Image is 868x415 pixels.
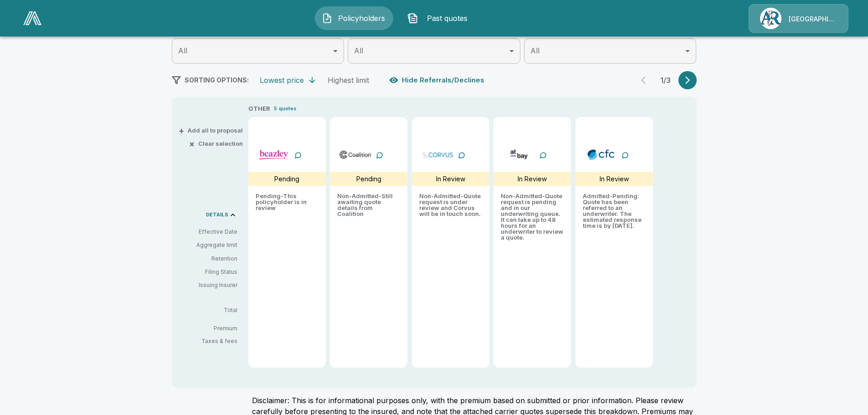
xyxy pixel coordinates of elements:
p: Issuing Insurer [179,281,237,289]
p: Admitted - Pending: Quote has been referred to an underwriter. The estimated response time is by ... [583,193,646,229]
span: All [530,46,539,55]
span: Past quotes [422,13,472,24]
p: Taxes & fees [179,338,245,344]
p: Aggregate limit [179,241,237,249]
button: +Add all to proposal [180,128,243,133]
p: quotes [279,105,297,113]
p: In Review [518,174,547,184]
p: Filing Status [179,268,237,276]
span: All [178,46,187,55]
span: SORTING OPTIONS: [185,76,249,84]
img: coalitioncyber [339,148,372,161]
p: Non-Admitted - Quote request is pending and in our underwriting queue. It can take up to 48 hours... [501,193,564,241]
img: AA Logo [23,11,41,25]
p: Pending - This policyholder is in review [256,193,318,211]
div: Highest limit [328,76,369,85]
button: ×Clear selection [191,141,243,147]
span: + [179,128,184,133]
img: atbaycybersurplus [503,148,536,161]
p: OTHER [248,104,270,113]
img: beazleycyber [257,148,291,161]
span: All [354,46,363,55]
p: Non-Admitted - Still awaiting quote details from Coalition [337,193,400,217]
button: Policyholders IconPolicyholders [315,6,393,30]
p: Retention [179,255,237,263]
div: Lowest price [260,76,304,85]
img: cfccyberadmitted [585,148,618,161]
p: Non-Admitted - Quote request is under review and Corvus will be in touch soon. [419,193,482,217]
p: Pending [356,174,381,184]
img: Past quotes Icon [407,13,418,24]
p: DETAILS [206,212,228,217]
button: Past quotes IconPast quotes [401,6,479,30]
img: Policyholders Icon [322,13,333,24]
p: Effective Date [179,228,237,236]
p: In Review [436,174,465,184]
p: Total [179,307,245,313]
span: Policyholders [336,13,386,24]
button: Hide Referrals/Declines [387,72,488,89]
p: Premium [179,326,245,331]
p: Pending [274,174,299,184]
span: × [189,141,195,147]
img: corvuscybersurplus [421,148,454,161]
p: 5 [274,105,277,113]
p: 1 / 3 [657,77,675,84]
p: In Review [600,174,629,184]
